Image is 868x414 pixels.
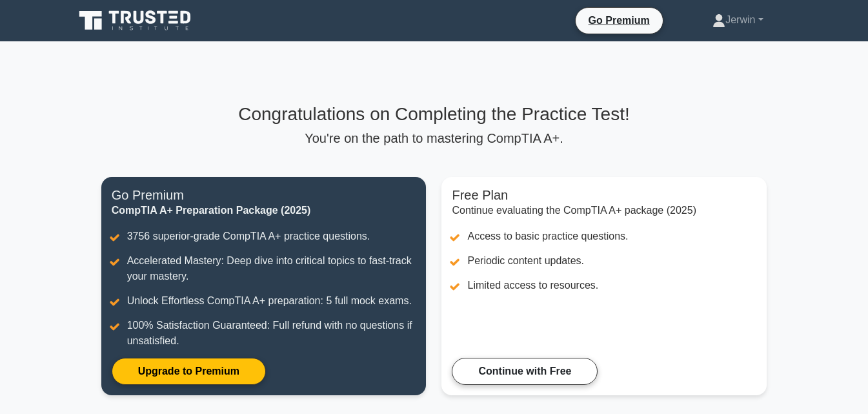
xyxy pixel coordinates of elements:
[581,12,658,28] a: Go Premium
[101,130,767,146] p: You're on the path to mastering CompTIA A+.
[101,103,767,125] h3: Congratulations on Completing the Practice Test!
[681,7,794,33] a: Jerwin
[112,358,266,385] a: Upgrade to Premium
[452,358,598,385] a: Continue with Free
